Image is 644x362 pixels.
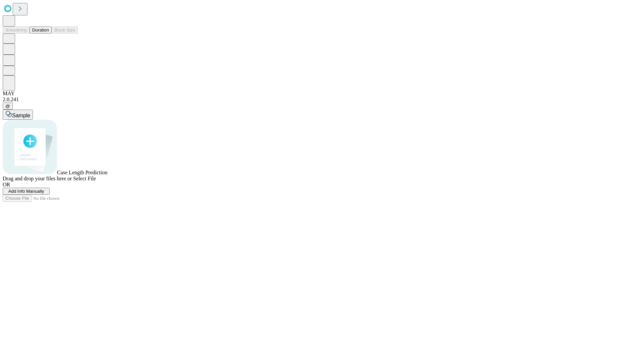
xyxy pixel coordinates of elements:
[3,103,13,110] button: @
[30,26,52,34] button: Duration
[73,176,96,181] span: Select File
[3,90,641,97] div: MAY
[3,97,641,103] div: 2.0.241
[52,26,78,34] button: Block Size
[3,26,30,34] button: Smoothing
[3,182,10,187] span: OR
[3,176,72,181] span: Drag and drop your files here or
[12,113,30,118] span: Sample
[57,170,107,175] span: Case Length Prediction
[8,189,44,194] span: Add Info Manually
[3,188,50,195] button: Add Info Manually
[5,104,10,109] span: @
[3,110,33,120] button: Sample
